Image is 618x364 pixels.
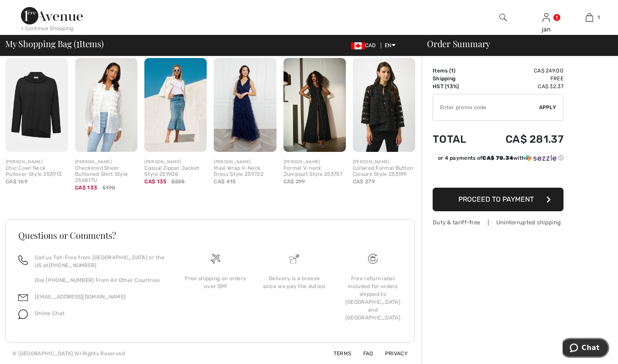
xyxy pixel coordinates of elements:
[353,179,375,185] span: CA$ 279
[21,24,74,32] div: < Continue Shopping
[35,276,166,284] p: Dial [PHONE_NUMBER] From All Other Countries
[6,179,27,185] span: CA$ 169
[543,13,550,21] a: Sign In
[35,310,65,316] span: Online Chat
[171,178,184,185] span: $225
[525,154,557,162] img: Sezzle
[102,184,116,192] span: $190
[433,75,481,82] td: Shipping
[563,338,609,360] iframe: Opens a widget where you can chat to one of our agents
[283,179,305,185] span: CA$ 299
[341,275,405,322] div: Free return label included for orders shipped to [GEOGRAPHIC_DATA] and [GEOGRAPHIC_DATA]
[21,7,83,24] img: 1ère Avenue
[18,255,28,265] img: call
[214,179,236,185] span: CA$ 415
[76,37,79,48] span: 1
[568,12,611,23] a: 1
[18,231,402,240] h3: Questions or Comments?
[351,42,379,48] span: CAD
[35,294,126,300] a: [EMAIL_ADDRESS][DOMAIN_NAME]
[283,159,346,165] div: [PERSON_NAME]
[539,103,557,111] span: Apply
[353,58,415,152] img: Collared Formal Button Closure Style 253199
[586,12,593,23] img: My Bag
[543,12,550,23] img: My Info
[144,165,207,178] div: Casual Zipper Jacket Style 251908
[481,124,563,154] td: CA$ 281.37
[417,39,613,48] div: Order Summary
[353,350,373,357] a: FAQ
[18,293,28,302] img: email
[458,195,534,203] span: Proceed to Payment
[283,58,346,152] img: Formal V-neck Jumpsuit Style 253757
[183,275,248,290] div: Free shipping on orders over $99
[323,350,352,357] a: Terms
[283,165,346,178] div: Formal V-neck Jumpsuit Style 253757
[433,165,563,185] iframe: PayPal-paypal
[144,179,166,185] span: CA$ 135
[75,185,97,191] span: CA$ 133
[6,165,68,178] div: Chic Cowl Neck Pullover Style 253913
[49,262,97,268] a: [PHONE_NUMBER]
[35,254,166,269] p: Call us Toll-Free from [GEOGRAPHIC_DATA] or the US at
[75,165,137,183] div: Checkered Sheer Buttoned Shirt Style 256817U
[433,94,539,120] input: Promo code
[375,350,408,357] a: Privacy
[144,58,207,152] img: Casual Zipper Jacket Style 251908
[75,159,137,165] div: [PERSON_NAME]
[433,67,481,75] td: Items ( )
[598,14,600,21] span: 1
[482,155,513,161] span: CA$ 70.34
[481,67,563,75] td: CA$ 249.00
[6,58,68,152] img: Chic Cowl Neck Pullover Style 253913
[353,159,415,165] div: [PERSON_NAME]
[214,165,276,178] div: Maxi Wrap V-Neck Dress Style 259722
[481,82,563,90] td: CA$ 32.37
[214,159,276,165] div: [PERSON_NAME]
[6,159,68,165] div: [PERSON_NAME]
[481,75,563,82] td: Free
[18,309,28,319] img: chat
[499,12,507,23] img: search the website
[385,42,396,48] span: EN
[12,350,125,357] div: © [GEOGRAPHIC_DATA] All Rights Reserved
[433,218,563,227] div: Duty & tariff-free | Uninterrupted shipping
[433,82,481,90] td: HST (13%)
[525,25,567,34] div: jan
[290,254,299,264] img: Delivery is a breeze since we pay the duties!
[433,154,563,165] div: or 4 payments ofCA$ 70.34withSezzle Click to learn more about Sezzle
[214,58,276,152] img: Maxi Wrap V-Neck Dress Style 259722
[262,275,327,290] div: Delivery is a breeze since we pay the duties!
[5,39,104,48] span: My Shopping Bag ( Items)
[351,42,365,49] img: Canadian Dollar
[368,254,378,264] img: Free shipping on orders over $99
[353,165,415,178] div: Collared Formal Button Closure Style 253199
[144,159,207,165] div: [PERSON_NAME]
[451,68,454,74] span: 1
[433,124,481,154] td: Total
[75,58,137,152] img: Checkered Sheer Buttoned Shirt Style 256817U
[433,188,563,211] button: Proceed to Payment
[211,254,220,264] img: Free shipping on orders over $99
[438,154,563,162] div: or 4 payments of with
